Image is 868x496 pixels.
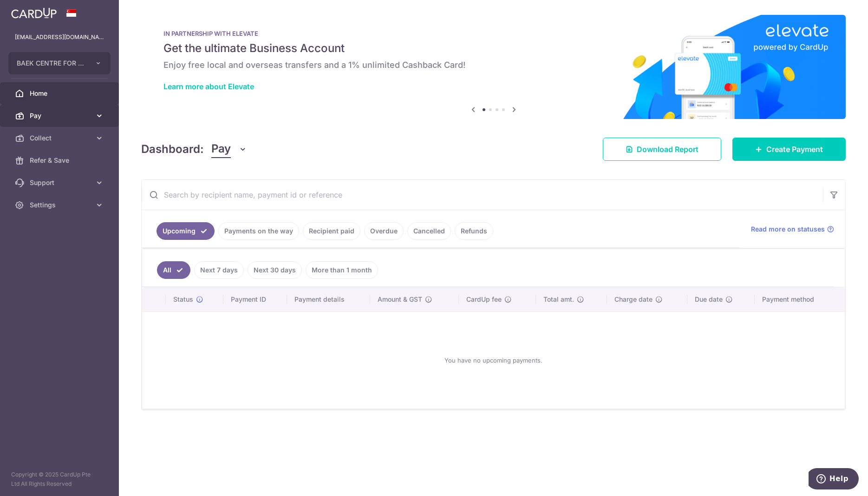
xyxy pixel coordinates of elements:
span: Pay [211,140,231,158]
a: Upcoming [157,222,215,240]
span: Home [30,89,91,98]
p: [EMAIL_ADDRESS][DOMAIN_NAME] [15,33,104,42]
a: All [157,261,190,279]
a: Cancelled [407,222,451,240]
a: Download Report [603,138,721,161]
span: CardUp fee [466,295,502,304]
span: Settings [30,200,91,210]
th: Payment method [755,287,845,311]
span: BAEK CENTRE FOR AESTHETIC AND IMPLANT DENTISTRY PTE. LTD. [17,59,85,68]
button: BAEK CENTRE FOR AESTHETIC AND IMPLANT DENTISTRY PTE. LTD. [8,52,111,74]
a: Refunds [455,222,493,240]
span: Refer & Save [30,156,91,165]
a: More than 1 month [306,261,378,279]
p: IN PARTNERSHIP WITH ELEVATE [163,30,823,37]
h6: Enjoy free local and overseas transfers and a 1% unlimited Cashback Card! [163,60,823,71]
h4: Dashboard: [141,141,204,158]
a: Next 7 days [194,261,244,279]
span: Amount & GST [378,295,422,304]
span: Total amt. [543,295,574,304]
span: Read more on statuses [751,225,825,234]
span: Collect [30,133,91,143]
a: Learn more about Elevate [163,82,254,91]
span: Download Report [637,144,698,155]
th: Payment ID [223,287,287,311]
a: Create Payment [732,138,846,161]
button: Pay [211,140,247,158]
span: Charge date [614,295,653,304]
iframe: Opens a widget where you can find more information [809,468,859,491]
span: Pay [30,111,91,120]
a: Recipient paid [303,222,360,240]
span: Status [173,295,193,304]
div: You have no upcoming payments. [153,319,834,401]
span: Support [30,178,91,187]
a: Next 30 days [248,261,302,279]
a: Read more on statuses [751,225,834,234]
span: Create Payment [766,144,823,155]
a: Payments on the way [218,222,299,240]
h5: Get the ultimate Business Account [163,41,823,56]
input: Search by recipient name, payment id or reference [142,180,823,210]
th: Payment details [287,287,370,311]
a: Overdue [364,222,404,240]
img: Renovation banner [141,15,846,119]
img: CardUp [11,7,57,19]
span: Due date [695,295,723,304]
